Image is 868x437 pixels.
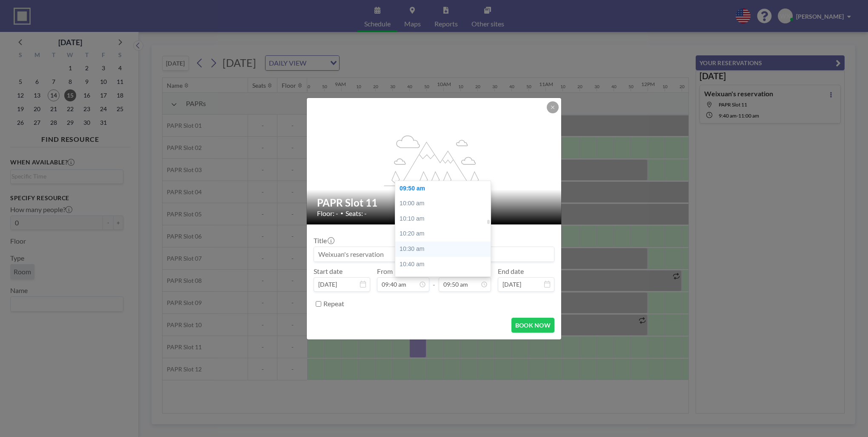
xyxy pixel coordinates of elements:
[511,318,554,333] button: BOOK NOW
[395,196,495,211] div: 10:00 am
[314,236,334,245] label: Title
[323,299,344,308] label: Repeat
[395,226,495,241] div: 10:20 am
[433,270,435,289] span: -
[377,267,393,276] label: From
[314,267,343,276] label: Start date
[395,211,495,227] div: 10:10 am
[345,209,367,218] span: Seats: -
[395,241,495,257] div: 10:30 am
[317,209,338,218] span: Floor: -
[395,257,495,272] div: 10:40 am
[340,210,343,216] span: •
[395,181,495,196] div: 09:50 am
[498,267,524,276] label: End date
[395,272,495,287] div: 10:50 am
[314,247,554,262] input: Weixuan's reservation
[317,196,552,209] h2: PAPR Slot 11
